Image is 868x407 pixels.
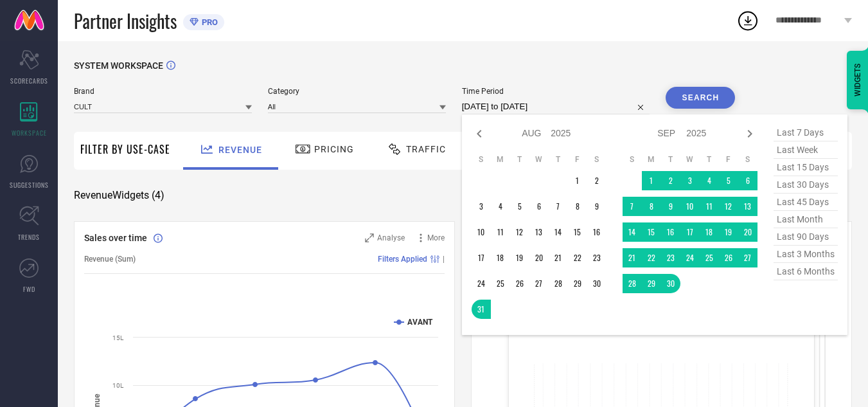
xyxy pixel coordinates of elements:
[529,248,549,267] td: Wed Aug 20 2025
[680,171,700,190] td: Wed Sep 03 2025
[587,222,607,242] td: Sat Aug 16 2025
[549,248,568,267] td: Thu Aug 21 2025
[472,197,491,216] td: Sun Aug 03 2025
[700,171,719,190] td: Thu Sep 04 2025
[642,171,661,190] td: Mon Sep 01 2025
[406,144,446,154] span: Traffic
[491,222,510,242] td: Mon Aug 11 2025
[642,274,661,293] td: Mon Sep 29 2025
[12,128,47,138] span: WORKSPACE
[680,197,700,216] td: Wed Sep 10 2025
[719,171,738,190] td: Fri Sep 05 2025
[700,154,719,165] th: Thursday
[623,154,642,165] th: Sunday
[742,126,757,141] div: Next month
[774,176,838,194] span: last 30 days
[10,180,49,190] span: SUGGESTIONS
[314,144,354,154] span: Pricing
[472,126,487,141] div: Previous month
[491,197,510,216] td: Mon Aug 04 2025
[529,154,549,165] th: Wednesday
[268,87,446,96] span: Category
[568,274,587,293] td: Fri Aug 29 2025
[472,154,491,165] th: Sunday
[774,159,838,176] span: last 15 days
[623,222,642,242] td: Sun Sep 14 2025
[568,171,587,190] td: Fri Aug 01 2025
[774,124,838,141] span: last 7 days
[642,154,661,165] th: Monday
[774,194,838,211] span: last 45 days
[529,274,549,293] td: Wed Aug 27 2025
[568,248,587,267] td: Fri Aug 22 2025
[623,197,642,216] td: Sun Sep 07 2025
[642,222,661,242] td: Mon Sep 15 2025
[736,9,759,32] div: Open download list
[549,222,568,242] td: Thu Aug 14 2025
[443,255,445,264] span: |
[549,274,568,293] td: Thu Aug 28 2025
[642,248,661,267] td: Mon Sep 22 2025
[623,248,642,267] td: Sun Sep 21 2025
[719,197,738,216] td: Fri Sep 12 2025
[462,99,650,114] input: Select time period
[112,382,124,389] text: 10L
[491,154,510,165] th: Monday
[377,233,405,242] span: Analyse
[774,228,838,246] span: last 90 days
[719,222,738,242] td: Fri Sep 19 2025
[510,154,529,165] th: Tuesday
[774,141,838,159] span: last week
[738,222,757,242] td: Sat Sep 20 2025
[738,154,757,165] th: Saturday
[719,154,738,165] th: Friday
[472,300,491,319] td: Sun Aug 31 2025
[529,222,549,242] td: Wed Aug 13 2025
[587,248,607,267] td: Sat Aug 23 2025
[74,8,177,34] span: Partner Insights
[568,197,587,216] td: Fri Aug 08 2025
[568,154,587,165] th: Friday
[549,154,568,165] th: Thursday
[491,274,510,293] td: Mon Aug 25 2025
[661,154,680,165] th: Tuesday
[74,87,252,96] span: Brand
[529,197,549,216] td: Wed Aug 06 2025
[661,274,680,293] td: Tue Sep 30 2025
[218,145,262,155] span: Revenue
[80,141,170,157] span: Filter By Use-Case
[472,222,491,242] td: Sun Aug 10 2025
[774,211,838,228] span: last month
[623,274,642,293] td: Sun Sep 28 2025
[378,255,427,264] span: Filters Applied
[510,197,529,216] td: Tue Aug 05 2025
[491,248,510,267] td: Mon Aug 18 2025
[18,232,40,242] span: TRENDS
[462,87,650,96] span: Time Period
[642,197,661,216] td: Mon Sep 08 2025
[84,233,147,243] span: Sales over time
[84,255,136,264] span: Revenue (Sum)
[680,248,700,267] td: Wed Sep 24 2025
[738,171,757,190] td: Sat Sep 06 2025
[10,76,48,86] span: SCORECARDS
[661,171,680,190] td: Tue Sep 02 2025
[365,233,374,242] svg: Zoom
[568,222,587,242] td: Fri Aug 15 2025
[510,274,529,293] td: Tue Aug 26 2025
[587,171,607,190] td: Sat Aug 02 2025
[427,233,445,242] span: More
[199,17,218,27] span: PRO
[738,248,757,267] td: Sat Sep 27 2025
[587,197,607,216] td: Sat Aug 09 2025
[700,197,719,216] td: Thu Sep 11 2025
[661,197,680,216] td: Tue Sep 09 2025
[74,60,163,71] span: SYSTEM WORKSPACE
[23,284,35,294] span: FWD
[700,248,719,267] td: Thu Sep 25 2025
[738,197,757,216] td: Sat Sep 13 2025
[774,263,838,280] span: last 6 months
[666,87,735,109] button: Search
[407,318,433,327] text: AVANT
[472,274,491,293] td: Sun Aug 24 2025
